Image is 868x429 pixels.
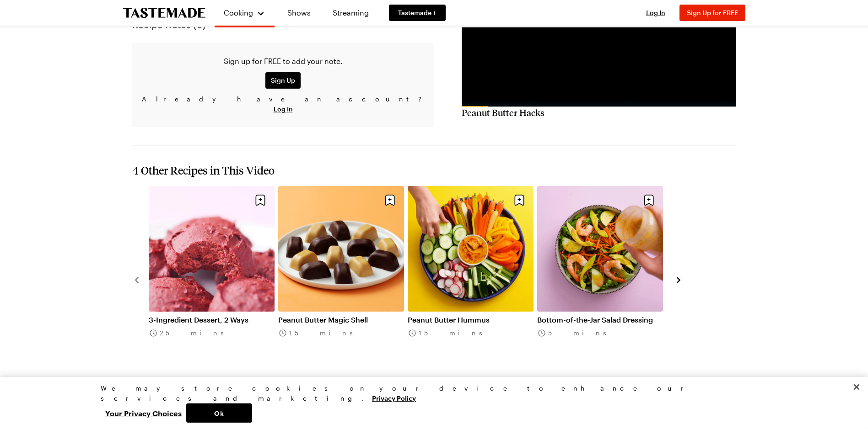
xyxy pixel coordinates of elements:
a: To Tastemade Home Page [123,8,205,18]
div: 4 / 4 [537,186,667,373]
span: Log In [646,9,665,16]
button: Cooking [224,4,265,22]
a: Tastemade + [389,5,446,21]
a: More information about your privacy, opens in a new tab [372,393,416,402]
a: Bottom-of-the-Jar Salad Dressing [537,315,663,324]
a: 3-Ingredient Dessert, 2 Ways [149,315,275,324]
h2: 4 Other Recipes in This Video [132,164,736,177]
div: 3 / 4 [408,186,537,373]
a: Peanut Butter Hummus [408,315,534,324]
p: Sign up for FREE to add your note. [140,56,427,67]
span: Tastemade + [398,8,437,17]
div: Privacy [101,383,760,423]
button: Save recipe [381,191,399,209]
button: Your Privacy Choices [101,403,186,423]
button: Save recipe [252,191,269,209]
div: We may store cookies on your device to enhance our services and marketing. [101,383,760,403]
div: 1 / 4 [149,186,278,373]
span: Cooking [224,8,253,17]
button: Save recipe [640,191,658,209]
button: Ok [186,403,252,423]
button: Save recipe [511,191,528,209]
button: Log In [274,105,293,114]
button: navigate to previous item [132,274,141,285]
span: Sign Up for FREE [687,9,738,16]
div: 2 / 4 [278,186,408,373]
button: navigate to next item [674,274,683,285]
h2: Peanut Butter Hacks [462,107,736,118]
button: Sign Up [265,72,301,89]
p: Already have an account? [140,94,427,114]
button: Sign Up for FREE [679,5,745,21]
span: Sign Up [271,76,295,85]
button: Close [846,377,867,397]
a: Peanut Butter Magic Shell [278,315,404,324]
button: Log In [637,8,674,17]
